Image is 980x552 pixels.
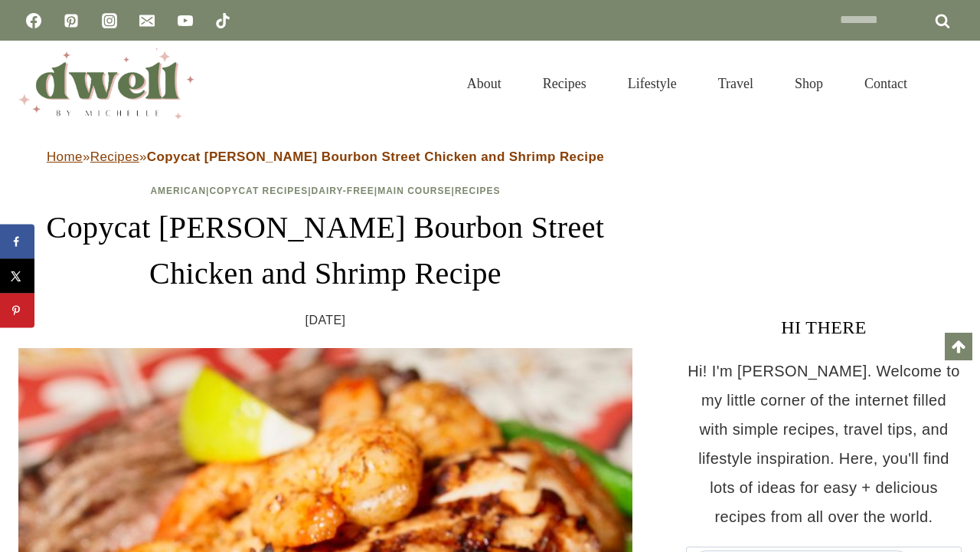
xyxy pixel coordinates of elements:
a: Pinterest [56,5,87,36]
a: Lifestyle [607,57,697,110]
a: Shop [774,57,844,110]
a: Contact [844,57,928,110]
a: Copycat Recipes [209,186,308,196]
a: YouTube [170,5,201,36]
a: Instagram [94,5,125,36]
a: Scroll to top [945,333,972,360]
a: TikTok [207,5,238,36]
span: | | | | [150,186,500,196]
h1: Copycat [PERSON_NAME] Bourbon Street Chicken and Shrimp Recipe [18,205,632,297]
a: Facebook [18,5,49,36]
nav: Primary Navigation [446,57,928,110]
span: » » [47,149,604,164]
a: Email [132,5,162,36]
time: [DATE] [305,309,346,332]
h3: HI THERE [686,314,962,341]
button: View Search Form [936,71,962,97]
a: Recipes [90,149,139,164]
a: About [446,57,522,110]
strong: Copycat [PERSON_NAME] Bourbon Street Chicken and Shrimp Recipe [147,149,604,164]
a: Recipes [522,57,607,110]
a: Travel [697,57,774,110]
a: American [150,186,206,196]
a: Home [47,149,83,164]
img: DWELL by michelle [18,48,194,119]
a: Recipes [455,186,501,196]
p: Hi! I'm [PERSON_NAME]. Welcome to my little corner of the internet filled with simple recipes, tr... [686,356,962,531]
a: Main Course [377,186,451,196]
a: Dairy-Free [312,186,374,196]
